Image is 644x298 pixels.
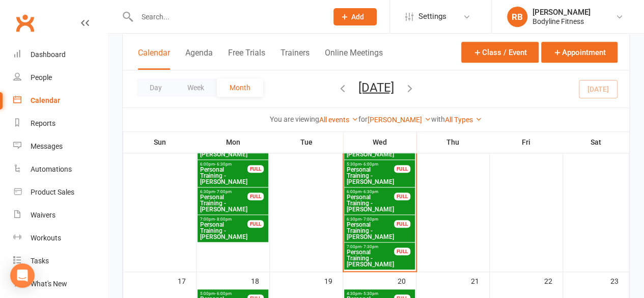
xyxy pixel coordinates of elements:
[394,220,410,228] div: FULL
[13,250,107,273] a: Tasks
[200,194,248,212] span: Personal Training - [PERSON_NAME]
[563,131,629,153] th: Sat
[394,165,410,173] div: FULL
[31,119,55,127] div: Reports
[346,139,395,157] span: Personal Training - [PERSON_NAME]
[13,89,107,112] a: Calendar
[31,257,49,265] div: Tasks
[13,181,107,204] a: Product Sales
[247,193,264,200] div: FULL
[31,50,66,59] div: Dashboard
[346,167,395,185] span: Personal Training - [PERSON_NAME]
[418,5,446,28] span: Settings
[507,7,527,27] div: RB
[200,189,248,194] span: 6:30pm
[31,211,55,219] div: Waivers
[533,8,591,17] div: [PERSON_NAME]
[185,48,213,70] button: Agenda
[361,189,378,194] span: - 6:30pm
[343,131,416,153] th: Wed
[251,272,269,289] div: 18
[217,78,263,97] button: Month
[333,8,377,25] button: Add
[358,115,368,123] strong: for
[31,142,63,150] div: Messages
[228,48,265,70] button: Free Trials
[394,193,410,200] div: FULL
[471,272,489,289] div: 21
[445,116,482,124] a: All Types
[200,167,248,185] span: Personal Training - [PERSON_NAME]
[13,227,107,250] a: Workouts
[346,245,395,249] span: 7:00pm
[346,189,395,194] span: 6:00pm
[215,162,232,167] span: - 6:30pm
[368,116,431,124] a: [PERSON_NAME]
[31,165,72,173] div: Automations
[123,131,197,153] th: Sun
[398,272,416,289] div: 20
[200,139,248,157] span: Personal Training - [PERSON_NAME]
[281,48,310,70] button: Trainers
[346,194,395,212] span: Personal Training - [PERSON_NAME]
[358,80,394,94] button: [DATE]
[490,131,563,153] th: Fri
[197,131,270,153] th: Mon
[13,112,107,135] a: Reports
[13,135,107,158] a: Messages
[200,222,248,240] span: Personal Training - [PERSON_NAME]
[31,96,60,104] div: Calendar
[541,42,618,63] button: Appointment
[610,272,629,289] div: 23
[13,204,107,227] a: Waivers
[215,291,232,296] span: - 6:00pm
[13,66,107,89] a: People
[13,273,107,295] a: What's New
[325,48,383,70] button: Online Meetings
[346,217,395,222] span: 6:30pm
[270,131,343,153] th: Tue
[200,291,248,296] span: 5:00pm
[215,217,232,222] span: - 8:00pm
[175,78,217,97] button: Week
[200,217,248,222] span: 7:00pm
[138,48,170,70] button: Calendar
[431,115,445,123] strong: with
[10,263,35,288] div: Open Intercom Messenger
[13,43,107,66] a: Dashboard
[394,248,410,255] div: FULL
[319,116,358,124] a: All events
[247,165,264,173] div: FULL
[134,10,321,24] input: Search...
[361,245,378,249] span: - 7:30pm
[461,42,539,63] button: Class / Event
[137,78,175,97] button: Day
[416,131,490,153] th: Thu
[361,291,378,296] span: - 5:30pm
[351,13,364,21] span: Add
[215,189,232,194] span: - 7:00pm
[31,234,61,242] div: Workouts
[324,272,343,289] div: 19
[31,280,67,288] div: What's New
[31,73,52,82] div: People
[247,220,264,228] div: FULL
[346,222,395,240] span: Personal Training - [PERSON_NAME]
[361,162,378,167] span: - 6:00pm
[270,115,319,123] strong: You are viewing
[361,217,378,222] span: - 7:00pm
[544,272,563,289] div: 22
[346,162,395,167] span: 5:30pm
[346,249,395,267] span: Personal Training - [PERSON_NAME]
[31,188,74,196] div: Product Sales
[346,291,395,296] span: 4:30pm
[178,272,196,289] div: 17
[533,17,591,26] div: Bodyline Fitness
[200,162,248,167] span: 6:00pm
[12,10,38,36] a: Clubworx
[13,158,107,181] a: Automations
